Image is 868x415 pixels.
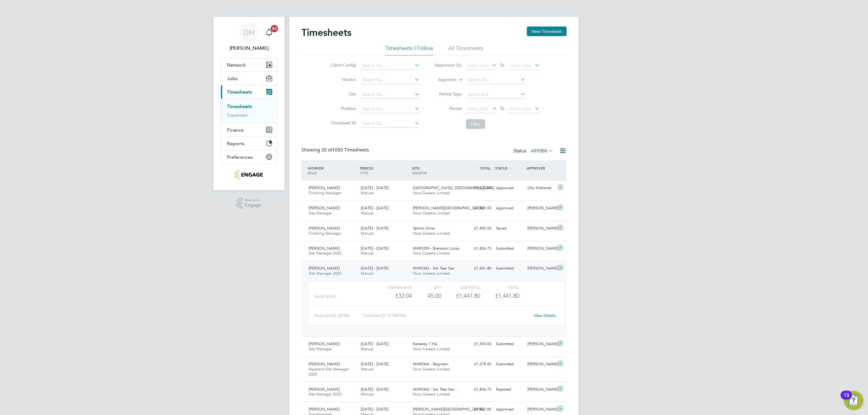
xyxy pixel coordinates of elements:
div: Saved [494,223,525,233]
div: Total [480,284,519,291]
div: Timesheets [221,98,277,123]
span: Keresley 1 HA [413,341,437,346]
span: Site Manager 2025 [309,271,341,276]
span: Finishing Manager [309,231,341,236]
div: Placement ID: 301081 [313,311,363,320]
label: Approver [429,77,457,83]
a: View Details [534,313,556,318]
div: 45.00 [412,291,441,301]
span: M490342 - Silk Tree Gar… [413,387,458,392]
div: Timesheet ID: TS1805940 [363,311,530,320]
span: Finance [227,127,244,133]
span: / [323,166,324,170]
div: SITE [410,163,463,178]
a: Go to home page [221,170,277,179]
input: Search for... [466,76,525,84]
div: [PERSON_NAME] [525,244,556,254]
span: Preferences [227,154,253,160]
input: Search for... [360,76,420,84]
div: [PERSON_NAME] [525,223,556,233]
span: [PERSON_NAME] [309,226,340,231]
div: £1,278.45 [462,359,494,369]
span: 1050 [536,148,547,154]
span: Assistant Site Manager 2025 [309,367,349,377]
span: Select date [467,106,489,111]
div: [PERSON_NAME] [525,339,556,349]
span: Manual [361,190,374,195]
div: 13 [844,395,849,403]
span: ROLE [308,170,317,175]
span: [DATE] - [DATE] [361,266,388,271]
span: Now Careers Limited [413,367,450,372]
div: £1,400.00 [462,183,494,193]
span: Now Careers Limited [413,346,450,351]
span: [PERSON_NAME] [309,341,340,346]
span: Finishing Manager [309,190,341,195]
span: Now Careers Limited [413,271,450,276]
span: Sphinx Drive [413,226,435,231]
label: Position [329,106,356,111]
span: [PERSON_NAME] [309,361,340,367]
input: Search for... [360,119,420,128]
button: New Timesheet [527,27,567,36]
a: Expenses [227,112,247,118]
span: M490364 - Baginton [413,361,448,367]
span: Danielle Hughes [221,45,277,52]
span: TYPE [360,170,368,175]
div: Approved [494,404,525,414]
span: [DATE] - [DATE] [361,341,388,346]
span: 30 of [321,147,332,153]
div: [PERSON_NAME] [525,264,556,273]
span: Now Careers Limited [413,251,450,256]
li: Timesheets I Follow [385,45,433,55]
span: [PERSON_NAME][GEOGRAPHIC_DATA] [413,205,483,211]
span: [DATE] - [DATE] [361,226,388,231]
span: [PERSON_NAME] [309,246,340,251]
span: [PERSON_NAME] [309,185,340,190]
span: [PERSON_NAME] [309,266,340,271]
span: [DATE] - [DATE] [361,185,388,190]
div: [PERSON_NAME] [525,203,556,213]
span: Powered by [245,198,262,203]
span: Manual [361,211,374,216]
span: Manual [361,346,374,351]
a: Timesheets [227,104,252,109]
span: Site Manager 2025 [309,392,341,397]
span: Select date [509,106,531,111]
span: basic (£/HR) [315,295,335,299]
div: Approved [494,203,525,213]
span: / [419,166,420,170]
div: £1,441.80 [462,264,494,273]
span: / [373,166,374,170]
label: Approved On [435,62,462,68]
div: Approved [494,183,525,193]
span: [DATE] - [DATE] [361,205,388,211]
input: Search for... [360,90,420,99]
span: [DATE] - [DATE] [361,361,388,367]
span: VENDOR [412,170,427,175]
div: Showing [301,147,370,153]
label: Period Type [435,91,462,97]
label: Period [435,106,462,111]
div: WORKER [306,163,358,178]
button: Jobs [221,72,277,85]
span: Manual [361,251,374,256]
label: Vendor [329,77,356,82]
span: M490359 - Branston Locks [413,246,459,251]
span: Jobs [227,76,237,81]
div: Status [513,147,555,155]
span: [PERSON_NAME] [309,205,340,211]
span: 20 [271,25,278,32]
div: Charge rate [373,284,412,291]
label: Timesheet ID [329,120,356,126]
span: To [498,61,506,69]
span: Manual [361,367,374,372]
div: Rejected [494,385,525,395]
img: nowcareers-logo-retina.png [235,170,263,179]
div: Submitted [494,264,525,273]
span: M490342 - Silk Tree Gar… [413,266,458,271]
span: Now Careers Limited [413,231,450,236]
div: £1,500.00 [462,339,494,349]
h2: Timesheets [301,27,351,39]
div: £1,500.00 [462,203,494,213]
